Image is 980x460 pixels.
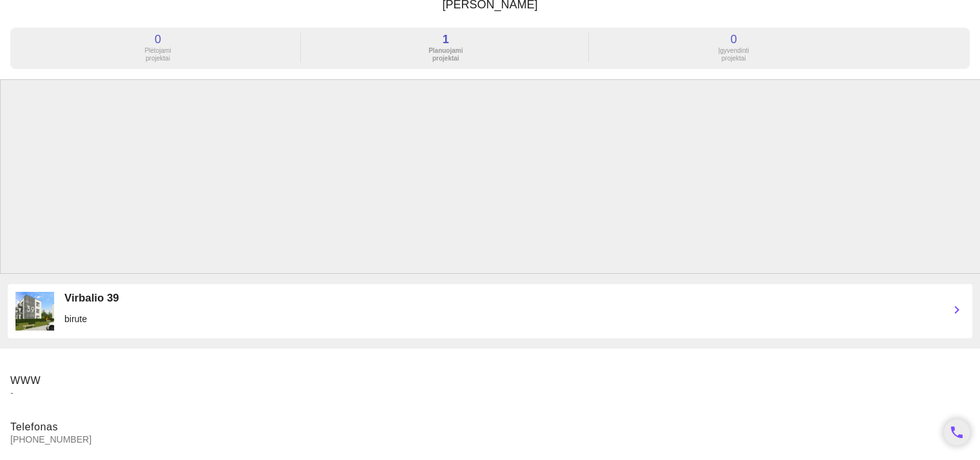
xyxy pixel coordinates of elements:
[15,33,300,46] div: 0
[10,434,934,445] span: [PHONE_NUMBER]
[303,52,591,62] a: 1 Planuojamiprojektai
[944,419,970,445] a: phone
[15,47,300,62] div: Plėtojami projektai
[949,302,965,318] i: chevron_right
[15,52,303,62] a: 0 Plėtojamiprojektai
[10,375,41,386] span: WWW
[64,312,939,325] div: birute
[10,387,970,399] span: -
[591,52,876,62] a: 0 Įgyvendintiprojektai
[949,309,965,320] a: chevron_right
[949,425,965,440] i: phone
[64,292,939,305] div: Virbalio 39
[15,292,54,331] img: DLdK9fWNDW.png
[591,47,876,62] div: Įgyvendinti projektai
[303,33,588,46] div: 1
[10,421,58,432] span: Telefonas
[591,33,876,46] div: 0
[303,47,588,62] div: Planuojami projektai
